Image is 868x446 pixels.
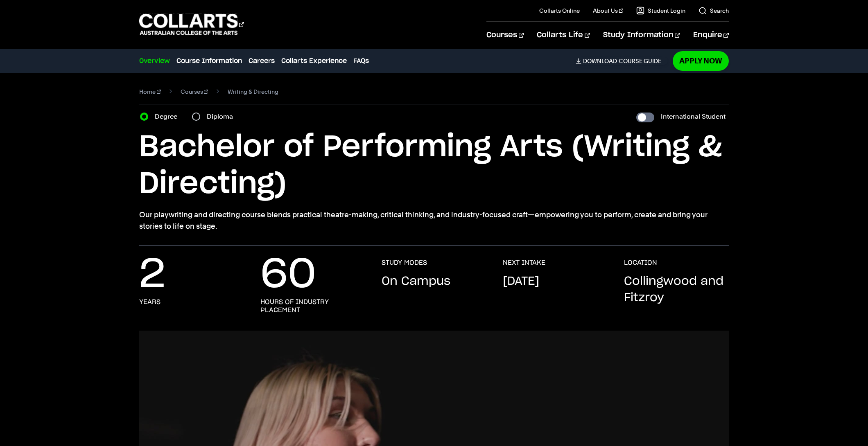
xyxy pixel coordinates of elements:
a: Course Information [176,56,242,66]
div: Go to homepage [139,13,244,36]
span: Download [583,57,617,65]
p: On Campus [382,273,450,290]
p: Our playwriting and directing course blends practical theatre-making, critical thinking, and indu... [139,209,729,232]
a: Enquire [693,22,729,49]
h3: hours of industry placement [260,298,365,314]
a: Collarts Experience [281,56,347,66]
a: Careers [249,56,275,66]
label: Diploma [207,111,238,122]
a: Collarts Life [537,22,590,49]
a: Collarts Online [539,7,580,15]
a: FAQs [353,56,369,66]
p: 2 [139,259,165,291]
label: International Student [661,111,726,122]
h3: LOCATION [624,259,657,267]
label: Degree [155,111,182,122]
p: Collingwood and Fitzroy [624,273,729,306]
p: 60 [260,259,316,291]
h3: NEXT INTAKE [503,259,545,267]
a: Search [698,7,729,15]
h3: STUDY MODES [382,259,427,267]
a: Apply Now [673,51,729,70]
a: Student Login [636,7,685,15]
a: Home [139,86,161,97]
p: [DATE] [503,273,539,290]
a: Study Information [603,22,680,49]
span: Writing & Directing [228,86,278,97]
a: About Us [593,7,623,15]
a: DownloadCourse Guide [576,57,668,65]
a: Courses [486,22,524,49]
a: Overview [139,56,170,66]
h1: Bachelor of Performing Arts (Writing & Directing) [139,129,729,203]
a: Courses [181,86,208,97]
h3: years [139,298,160,306]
